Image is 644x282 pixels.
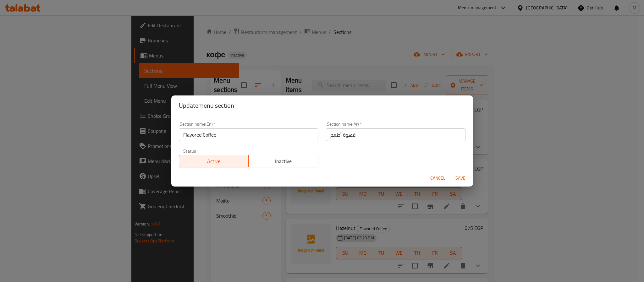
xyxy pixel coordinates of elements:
[179,100,465,111] h2: Update menu section
[326,128,465,141] input: Please enter section name(ar)
[428,172,448,184] button: Cancel
[430,174,445,182] span: Cancel
[453,174,468,182] span: Save
[179,155,249,167] button: Active
[182,157,246,166] span: Active
[179,128,318,141] input: Please enter section name(en)
[248,155,318,167] button: Inactive
[251,157,316,166] span: Inactive
[450,172,471,184] button: Save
